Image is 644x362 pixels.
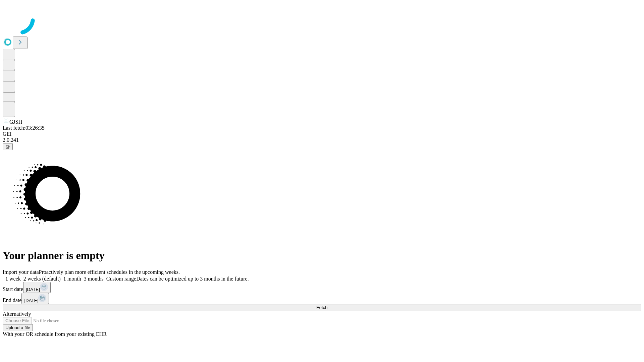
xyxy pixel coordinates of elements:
[3,311,31,317] span: Alternatively
[3,331,107,337] span: With your OR schedule from your existing EHR
[3,293,641,304] div: End date
[5,276,21,282] span: 1 week
[3,137,641,143] div: 2.0.241
[24,298,38,303] span: [DATE]
[84,276,104,282] span: 3 months
[106,276,136,282] span: Custom range
[23,276,61,282] span: 2 weeks (default)
[3,249,641,262] h1: Your planner is empty
[21,293,49,304] button: [DATE]
[3,324,33,331] button: Upload a file
[5,144,10,149] span: @
[3,282,641,293] div: Start date
[3,304,641,311] button: Fetch
[3,269,39,275] span: Import your data
[23,282,51,293] button: [DATE]
[26,287,40,292] span: [DATE]
[3,125,45,131] span: Last fetch: 03:26:35
[3,131,641,137] div: GEI
[3,143,13,150] button: @
[136,276,249,282] span: Dates can be optimized up to 3 months in the future.
[9,119,22,125] span: GJSH
[39,269,180,275] span: Proactively plan more efficient schedules in the upcoming weeks.
[316,305,327,310] span: Fetch
[63,276,81,282] span: 1 month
